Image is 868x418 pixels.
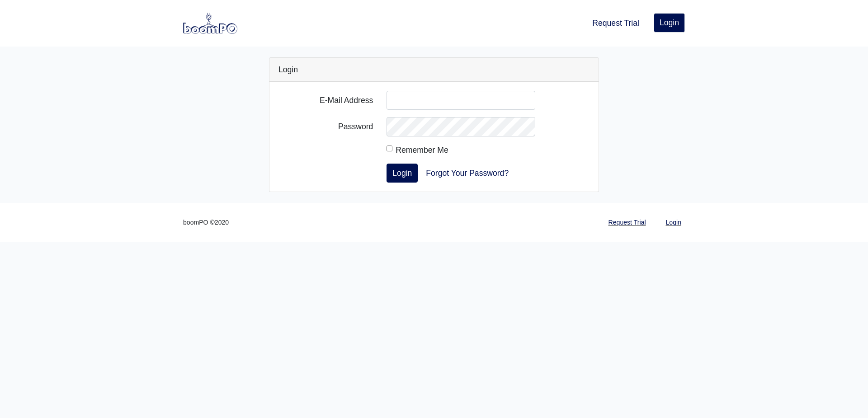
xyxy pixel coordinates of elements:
[420,164,514,183] a: Forgot Your Password?
[654,13,685,32] a: Login
[183,217,229,228] small: boomPO ©2020
[272,117,380,136] label: Password
[589,13,643,33] a: Request Trial
[272,91,380,110] label: E-Mail Address
[269,58,599,82] div: Login
[387,164,418,183] button: Login
[605,214,650,231] a: Request Trial
[396,144,448,156] label: Remember Me
[662,214,685,231] a: Login
[183,13,237,33] img: boomPO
